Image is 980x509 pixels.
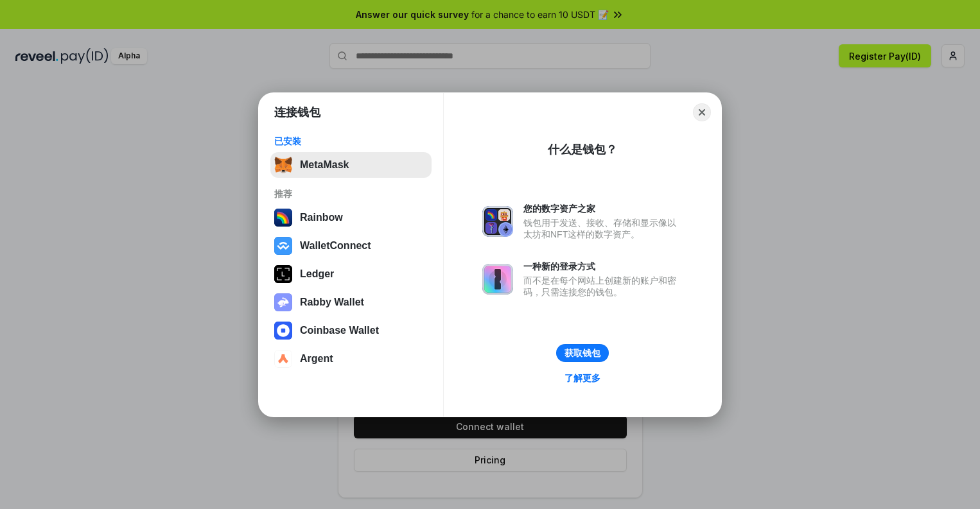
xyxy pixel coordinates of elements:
div: Ledger [300,268,334,280]
img: svg+xml,%3Csvg%20xmlns%3D%22http%3A%2F%2Fwww.w3.org%2F2000%2Fsvg%22%20width%3D%2228%22%20height%3... [274,265,292,283]
div: 已安装 [274,135,428,147]
div: 什么是钱包？ [548,142,617,157]
h1: 连接钱包 [274,105,320,120]
img: svg+xml,%3Csvg%20xmlns%3D%22http%3A%2F%2Fwww.w3.org%2F2000%2Fsvg%22%20fill%3D%22none%22%20viewBox... [274,293,292,311]
img: svg+xml,%3Csvg%20xmlns%3D%22http%3A%2F%2Fwww.w3.org%2F2000%2Fsvg%22%20fill%3D%22none%22%20viewBox... [482,264,513,295]
button: WalletConnect [270,233,432,259]
div: 推荐 [274,188,428,200]
img: svg+xml,%3Csvg%20xmlns%3D%22http%3A%2F%2Fwww.w3.org%2F2000%2Fsvg%22%20fill%3D%22none%22%20viewBox... [482,206,513,237]
div: MetaMask [300,159,349,171]
button: Rabby Wallet [270,289,432,315]
button: Ledger [270,261,432,287]
img: svg+xml,%3Csvg%20width%3D%2228%22%20height%3D%2228%22%20viewBox%3D%220%200%2028%2028%22%20fill%3D... [274,350,292,368]
button: Close [693,103,711,121]
div: Argent [300,353,333,365]
button: Rainbow [270,205,432,230]
button: Coinbase Wallet [270,318,432,343]
div: Rabby Wallet [300,297,364,308]
div: 一种新的登录方式 [523,261,683,272]
img: svg+xml,%3Csvg%20width%3D%22120%22%20height%3D%22120%22%20viewBox%3D%220%200%20120%20120%22%20fil... [274,209,292,227]
a: 了解更多 [557,370,608,386]
button: MetaMask [270,152,432,178]
div: 获取钱包 [564,347,600,359]
img: svg+xml,%3Csvg%20fill%3D%22none%22%20height%3D%2233%22%20viewBox%3D%220%200%2035%2033%22%20width%... [274,156,292,174]
div: WalletConnect [300,240,371,252]
div: 了解更多 [564,372,600,384]
button: Argent [270,346,432,372]
div: Coinbase Wallet [300,325,379,336]
div: 而不是在每个网站上创建新的账户和密码，只需连接您的钱包。 [523,275,683,298]
div: Rainbow [300,212,343,223]
div: 您的数字资产之家 [523,203,683,214]
button: 获取钱包 [556,344,609,362]
img: svg+xml,%3Csvg%20width%3D%2228%22%20height%3D%2228%22%20viewBox%3D%220%200%2028%2028%22%20fill%3D... [274,322,292,340]
img: svg+xml,%3Csvg%20width%3D%2228%22%20height%3D%2228%22%20viewBox%3D%220%200%2028%2028%22%20fill%3D... [274,237,292,255]
div: 钱包用于发送、接收、存储和显示像以太坊和NFT这样的数字资产。 [523,217,683,240]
